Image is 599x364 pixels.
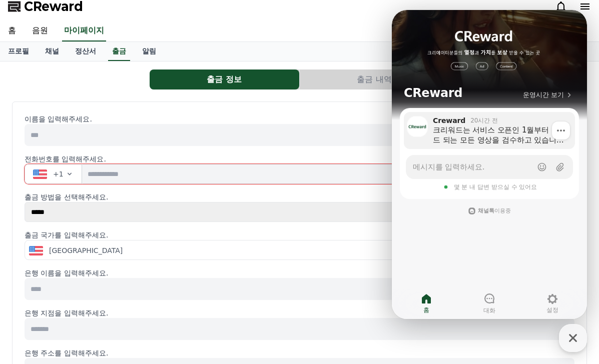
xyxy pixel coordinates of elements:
[25,154,574,164] p: 전화번호를 입력해주세요.
[25,114,574,124] p: 이름을 입력해주세요.
[37,42,67,61] a: 채널
[108,42,130,61] a: 출금
[25,268,574,278] p: 은행 이름을 입력해주세요.
[300,69,449,89] button: 출금 내역
[150,69,299,89] button: 출금 정보
[25,308,574,318] p: 은행 지점을 입력해주세요.
[24,20,56,41] a: 음원
[49,245,123,255] span: [GEOGRAPHIC_DATA]
[134,42,164,61] a: 알림
[25,230,574,240] p: 출금 국가를 입력해주세요.
[67,42,104,61] a: 정산서
[53,169,64,179] span: +1
[392,10,587,319] iframe: Channel chat
[25,192,574,202] p: 출금 방법을 선택해주세요.
[62,20,106,41] a: 마이페이지
[25,348,574,358] p: 은행 주소를 입력해주세요.
[150,69,300,89] a: 출금 정보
